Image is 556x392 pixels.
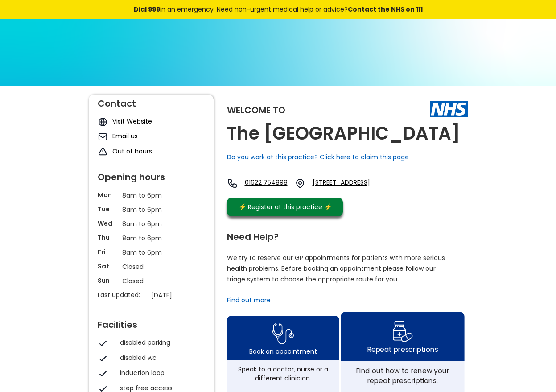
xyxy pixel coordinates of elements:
div: Facilities [98,316,205,329]
a: ⚡️ Register at this practice ⚡️ [227,198,343,216]
div: Find out how to renew your repeat prescriptions. [346,366,459,385]
img: repeat prescription icon [392,318,413,344]
div: Repeat prescriptions [367,344,437,354]
p: 8am to 6pm [122,219,180,229]
a: Email us [112,132,138,140]
img: exclamation icon [98,147,108,157]
div: Need Help? [227,228,459,241]
img: globe icon [98,117,108,127]
div: disabled parking [120,338,200,347]
p: Wed [98,219,118,228]
div: Opening hours [98,168,205,182]
div: in an emergency. Need non-urgent medical help or advice? [73,4,483,14]
a: [STREET_ADDRESS] [313,178,398,189]
img: The NHS logo [430,101,468,116]
a: Contact the NHS on 111 [348,5,423,14]
p: We try to reserve our GP appointments for patients with more serious health problems. Before book... [227,252,445,285]
img: telephone icon [227,178,238,189]
h2: The [GEOGRAPHIC_DATA] [227,124,460,144]
p: Thu [98,233,118,242]
div: Book an appointment [249,347,317,356]
p: 8am to 6pm [122,205,180,215]
p: 8am to 6pm [122,248,180,257]
p: Sun [98,276,118,285]
p: Closed [122,262,180,272]
p: Sat [98,262,118,271]
a: Out of hours [112,147,152,156]
div: Contact [98,95,205,108]
a: 01622 754898 [245,178,288,189]
div: ⚡️ Register at this practice ⚡️ [234,202,337,212]
p: Tue [98,205,118,214]
img: book appointment icon [272,321,294,347]
img: mail icon [98,132,108,142]
a: Dial 999 [134,5,160,14]
a: Find out more [227,296,271,305]
div: Welcome to [227,106,285,115]
a: Visit Website [112,117,152,126]
p: Mon [98,190,118,199]
p: [DATE] [151,290,209,300]
p: Last updated: [98,290,147,299]
div: disabled wc [120,353,200,362]
div: induction loop [120,368,200,377]
p: Fri [98,248,118,256]
p: 8am to 6pm [122,190,180,200]
div: Speak to a doctor, nurse or a different clinician. [231,365,335,383]
p: 8am to 6pm [122,233,180,243]
a: Do you work at this practice? Click here to claim this page [227,153,409,161]
p: Closed [122,276,180,286]
img: practice location icon [295,178,305,189]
